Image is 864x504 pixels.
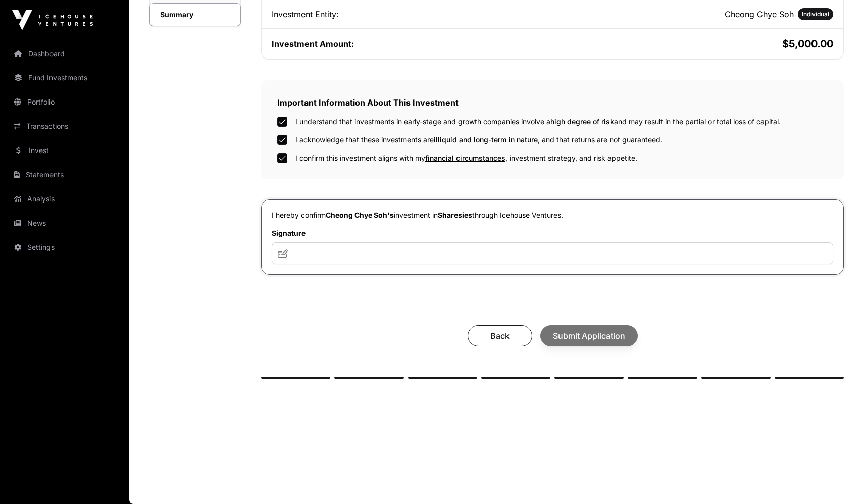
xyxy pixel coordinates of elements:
label: I acknowledge that these investments are , and that returns are not guaranteed. [295,135,663,145]
span: illiquid and long-term in nature [434,135,538,144]
a: Fund Investments [8,67,121,89]
a: Summary [149,3,241,26]
label: Signature [272,228,833,238]
h2: $5,000.00 [554,37,833,51]
span: high degree of risk [550,117,614,126]
div: Investment Entity: [272,8,550,20]
a: Transactions [8,115,121,137]
p: I hereby confirm investment in through Icehouse Ventures. [272,210,833,220]
span: Investment Amount: [272,39,354,49]
h2: Important Information About This Investment [277,96,828,109]
span: Individual [802,10,829,18]
a: Settings [8,236,121,259]
span: Back [480,330,520,342]
span: Cheong Chye Soh's [326,211,394,219]
a: Statements [8,164,121,186]
span: Sharesies [438,211,472,219]
iframe: Chat Widget [814,456,864,504]
a: Analysis [8,188,121,210]
span: financial circumstances [425,154,505,162]
label: I understand that investments in early-stage and growth companies involve a and may result in the... [295,117,781,127]
label: I confirm this investment aligns with my , investment strategy, and risk appetite. [295,153,637,163]
a: News [8,212,121,234]
a: Dashboard [8,42,121,65]
h2: Cheong Chye Soh [725,8,794,20]
a: Portfolio [8,91,121,113]
img: Icehouse Ventures Logo [12,10,93,30]
a: Invest [8,139,121,162]
button: Back [468,325,532,346]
